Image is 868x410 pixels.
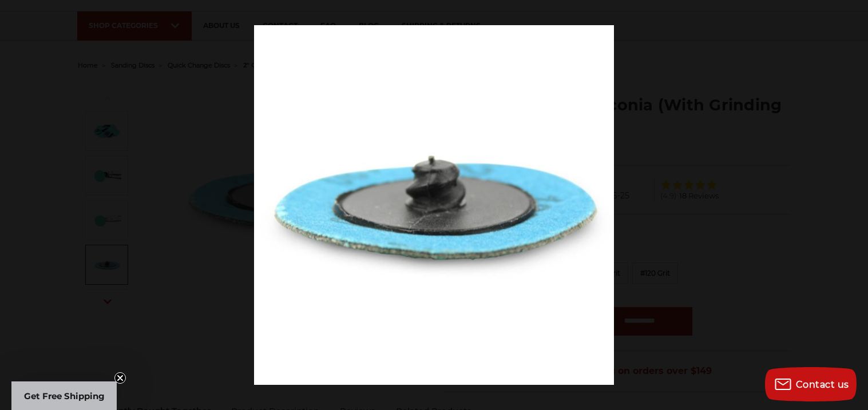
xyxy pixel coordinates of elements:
[11,381,117,410] div: Get Free ShippingClose teaser
[24,391,105,401] span: Get Free Shipping
[796,379,849,390] span: Contact us
[254,25,614,385] img: Quick_Change_Roloc_Type_R_Disc__21115.1570196983.jpg
[114,372,126,384] button: Close teaser
[765,367,857,401] button: Contact us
